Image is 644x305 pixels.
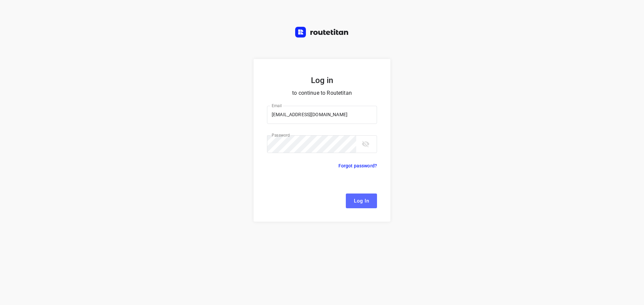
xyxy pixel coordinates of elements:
[267,75,377,86] h5: Log in
[354,197,369,205] span: Log In
[346,194,377,208] button: Log In
[359,137,372,151] button: toggle password visibility
[338,162,377,170] p: Forgot password?
[295,27,349,37] img: Routetitan
[267,88,377,98] p: to continue to Routetitan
